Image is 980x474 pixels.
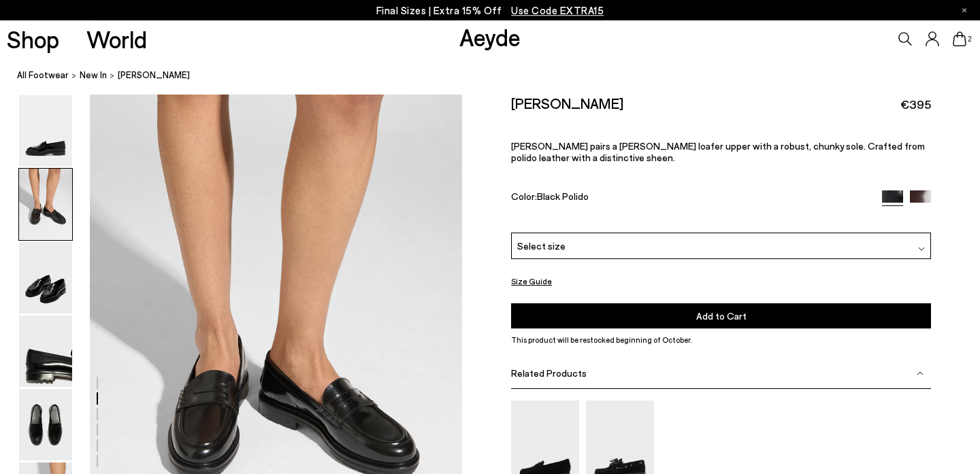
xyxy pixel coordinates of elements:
p: Final Sizes | Extra 15% Off [376,2,604,19]
nav: breadcrumb [17,57,980,95]
span: Navigate to /collections/ss25-final-sizes [511,4,604,16]
span: Black Polido [537,190,589,201]
span: Related Products [511,367,587,379]
img: Leon Loafers - Image 5 [19,389,72,460]
span: [PERSON_NAME] [118,68,190,82]
a: New In [80,68,107,82]
span: Select size [517,239,566,253]
span: Add to Cart [696,310,747,322]
h2: [PERSON_NAME] [511,95,623,112]
img: svg%3E [917,369,924,376]
p: This product will be restocked beginning of October. [511,334,931,346]
a: All Footwear [17,68,69,82]
img: Leon Loafers - Image 1 [19,95,72,167]
p: [PERSON_NAME] pairs a [PERSON_NAME] loafer upper with a robust, chunky sole. Crafted from polido ... [511,140,931,163]
span: €395 [900,96,931,113]
a: Aeyde [459,22,521,51]
img: svg%3E [918,246,925,252]
div: Color: [511,190,868,205]
a: World [86,27,147,51]
button: Size Guide [511,273,552,290]
img: Leon Loafers - Image 4 [19,316,72,387]
span: New In [80,69,107,80]
button: Add to Cart [511,303,931,328]
a: 2 [953,31,966,46]
a: Shop [7,27,59,51]
img: Leon Loafers - Image 3 [19,242,72,314]
img: Leon Loafers - Image 2 [19,169,72,240]
span: 2 [966,35,973,43]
